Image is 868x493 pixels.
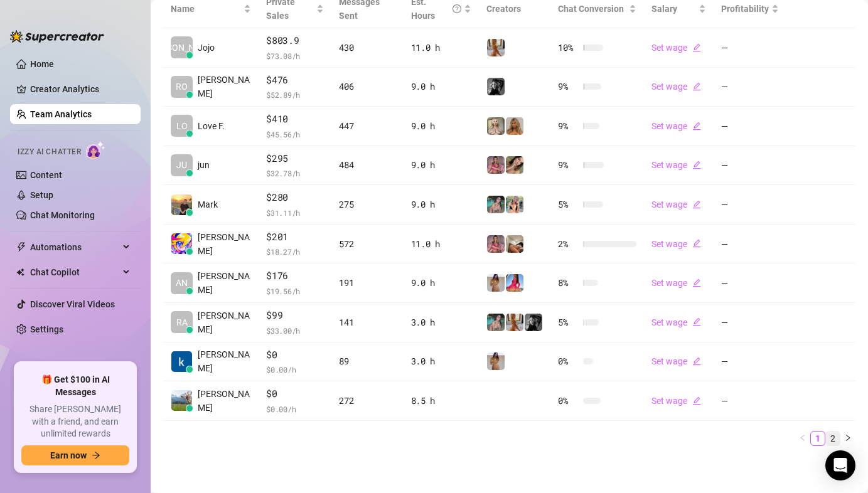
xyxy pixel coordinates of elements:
img: Ellie (VIP) [487,117,505,135]
a: Set wageedit [651,278,701,288]
td: — [714,107,786,146]
img: MJaee (VIP) [487,196,505,213]
span: $ 73.08 /h [266,50,324,62]
span: $ 33.00 /h [266,324,324,337]
span: RA [176,315,188,329]
span: $ 45.56 /h [266,128,324,140]
a: Setup [30,190,53,200]
div: 9.0 h [411,198,472,211]
div: 11.0 h [411,237,472,251]
span: $0 [266,347,324,363]
span: $ 0.00 /h [266,363,324,376]
span: 2 % [558,237,578,251]
div: 572 [339,237,395,251]
td: — [714,225,786,264]
a: Set wageedit [651,317,701,327]
a: Set wageedit [651,121,701,131]
span: thunderbolt [16,242,26,252]
span: $ 18.27 /h [266,245,324,258]
div: 3.0 h [411,354,472,368]
span: edit [692,357,701,366]
span: Profitability [721,4,769,14]
span: JU [176,158,187,172]
span: $201 [266,230,324,245]
button: Earn nowarrow-right [21,445,129,465]
span: 🎁 Get $100 in AI Messages [21,374,129,398]
span: edit [692,161,701,169]
span: Love F. [198,119,225,133]
span: $ 52.89 /h [266,88,324,101]
span: Automations [30,237,119,257]
img: MJaee (VIP) [487,314,505,331]
a: Creator Analytics [30,79,131,99]
div: 9.0 h [411,158,472,172]
div: 11.0 h [411,41,472,55]
a: Content [30,170,62,180]
div: 484 [339,158,395,172]
li: Previous Page [795,431,810,446]
span: 9 % [558,119,578,133]
div: 191 [339,276,395,290]
img: Jaz (VIP) [506,117,523,135]
div: 141 [339,315,395,329]
span: 9 % [558,80,578,93]
img: AI Chatter [86,141,105,159]
a: Set wageedit [651,43,701,53]
a: Team Analytics [30,109,92,119]
span: $ 32.78 /h [266,167,324,179]
button: right [840,431,855,446]
span: $476 [266,73,324,88]
img: Celine (VIP) [506,314,523,331]
a: Chat Monitoring [30,210,95,220]
a: Set wageedit [651,199,701,209]
td: — [714,68,786,107]
span: $176 [266,268,324,284]
span: Salary [651,4,677,14]
span: left [799,434,806,442]
div: 430 [339,41,395,55]
span: $295 [266,151,324,166]
div: 9.0 h [411,80,472,93]
a: Set wageedit [651,356,701,366]
a: Set wageedit [651,396,701,406]
span: 5 % [558,315,578,329]
td: — [714,303,786,342]
span: 10 % [558,41,578,55]
span: 5 % [558,198,578,211]
img: Juna [171,233,192,254]
span: right [844,434,852,442]
span: [PERSON_NAME] [198,269,251,297]
span: edit [692,278,701,287]
img: Tabby (VIP) [487,156,505,174]
div: 272 [339,394,395,408]
span: 8 % [558,276,578,290]
li: 1 [810,431,825,446]
img: Tabby (VIP) [487,235,505,253]
span: $803.9 [266,33,324,48]
button: left [795,431,810,446]
span: Earn now [50,450,87,460]
div: 8.5 h [411,394,472,408]
div: 9.0 h [411,276,472,290]
img: Mocha (VIP) [506,156,523,174]
a: Set wageedit [651,239,701,249]
span: [PERSON_NAME] [148,41,215,55]
span: $ 0.00 /h [266,403,324,415]
span: $ 19.56 /h [266,285,324,297]
a: Set wageedit [651,82,701,92]
span: [PERSON_NAME] [198,230,251,258]
span: [PERSON_NAME] [198,387,251,415]
span: Chat Conversion [558,4,624,14]
span: edit [692,43,701,52]
a: Set wageedit [651,160,701,170]
div: 447 [339,119,395,133]
img: Chat Copilot [16,268,24,277]
span: 0 % [558,394,578,408]
td: — [714,28,786,68]
span: AN [176,276,188,290]
a: Discover Viral Videos [30,299,115,309]
span: edit [692,200,701,209]
span: [PERSON_NAME] [198,73,251,100]
td: — [714,263,786,303]
a: Settings [30,324,63,334]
